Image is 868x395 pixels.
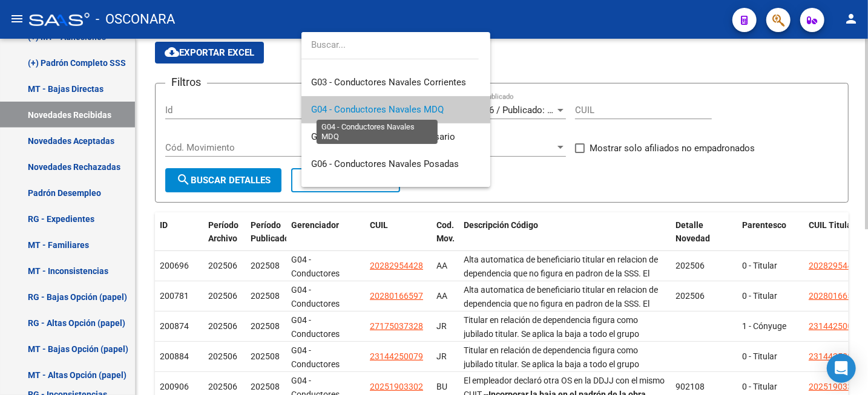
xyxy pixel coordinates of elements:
[311,158,459,169] span: G06 - Conductores Navales Posadas
[311,104,444,115] span: G04 - Conductores Navales MDQ
[827,354,856,383] div: Open Intercom Messenger
[311,186,511,197] span: G07 - Conductores Navales [GEOGRAPHIC_DATA]
[311,131,455,142] span: G05 - Conductores Navales Rosario
[311,77,466,88] span: G03 - Conductores Navales Corrientes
